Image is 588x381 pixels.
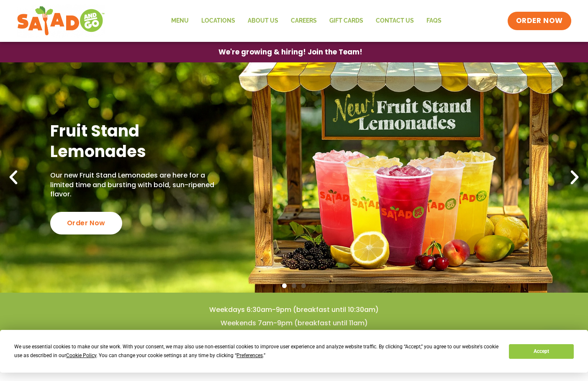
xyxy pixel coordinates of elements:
a: FAQs [420,11,448,31]
p: Our new Fruit Stand Lemonades are here for a limited time and bursting with bold, sun-ripened fla... [50,171,228,199]
span: ORDER NOW [516,16,563,26]
a: Menu [165,11,195,31]
span: Preferences [236,353,263,358]
button: Accept [509,344,573,359]
h2: Fruit Stand Lemonades [50,121,228,162]
nav: Menu [165,11,448,31]
h4: Weekends 7am-9pm (breakfast until 11am) [17,319,571,328]
a: ORDER NOW [508,12,571,30]
div: Previous slide [4,168,23,187]
span: Go to slide 1 [282,283,287,288]
span: Go to slide 2 [292,283,296,288]
a: We're growing & hiring! Join the Team! [206,42,375,62]
span: Cookie Policy [66,353,96,358]
a: Locations [195,11,241,31]
h4: Weekdays 6:30am-9pm (breakfast until 10:30am) [17,305,571,314]
a: Contact Us [370,11,420,31]
a: About Us [241,11,285,31]
div: Next slide [565,168,584,187]
span: We're growing & hiring! Join the Team! [218,49,362,56]
img: new-SAG-logo-768×292 [17,4,105,38]
div: We use essential cookies to make our site work. With your consent, we may also use non-essential ... [14,342,499,360]
a: GIFT CARDS [323,11,370,31]
div: Order Now [50,212,122,234]
span: Go to slide 3 [301,283,306,288]
a: Careers [285,11,323,31]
